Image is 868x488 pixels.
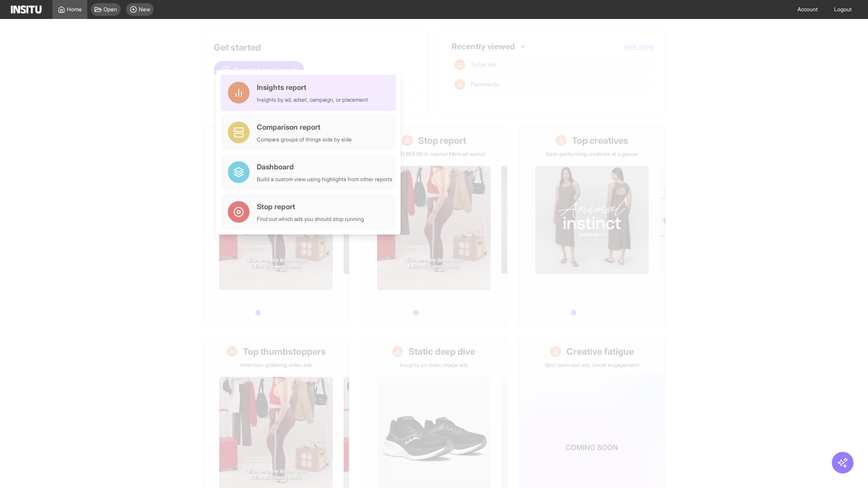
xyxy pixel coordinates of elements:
[257,201,364,212] div: Stop report
[257,96,368,103] div: Insights by ad, adset, campaign, or placement
[67,6,82,13] span: Home
[257,176,392,183] div: Build a custom view using highlights from other reports
[104,6,117,13] span: Open
[257,122,352,132] div: Comparison report
[257,161,392,172] div: Dashboard
[139,6,150,13] span: New
[257,82,368,93] div: Insights report
[11,5,42,14] img: Logo
[257,136,352,143] div: Compare groups of things side by side
[257,216,364,223] div: Find out which ads you should stop running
